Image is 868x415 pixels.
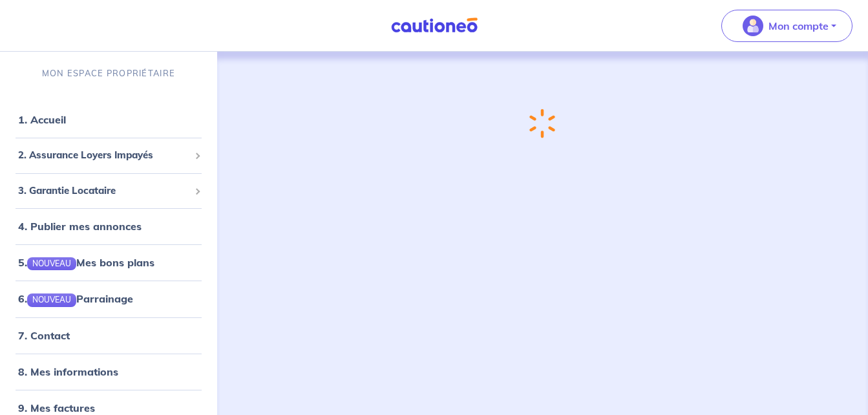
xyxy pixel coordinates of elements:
div: 7. Contact [5,323,212,348]
a: 4. Publier mes annonces [18,220,142,233]
a: 1. Accueil [18,113,66,126]
div: 4. Publier mes annonces [5,213,212,239]
span: 2. Assurance Loyers Impayés [18,148,189,163]
div: 1. Accueil [5,107,212,133]
p: Mon compte [768,18,829,34]
div: 8. Mes informations [5,359,212,385]
div: 2. Assurance Loyers Impayés [5,143,212,168]
button: illu_account_valid_menu.svgMon compte [721,10,852,42]
img: loading-spinner [529,109,556,139]
div: 5.NOUVEAUMes bons plans [5,250,212,275]
a: 9. Mes factures [18,401,95,414]
img: illu_account_valid_menu.svg [743,16,763,36]
a: 6.NOUVEAUParrainage [18,292,133,305]
a: 8. Mes informations [18,365,118,378]
a: 5.NOUVEAUMes bons plans [18,256,154,269]
div: 3. Garantie Locataire [5,178,212,204]
span: 3. Garantie Locataire [18,184,189,198]
a: 7. Contact [18,329,70,342]
div: 6.NOUVEAUParrainage [5,286,212,312]
img: Cautioneo [386,17,483,34]
p: MON ESPACE PROPRIÉTAIRE [42,67,175,80]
